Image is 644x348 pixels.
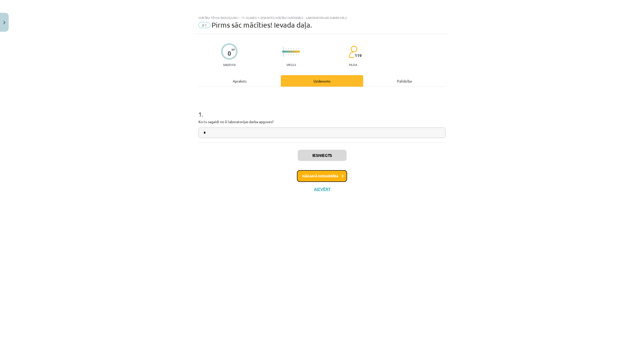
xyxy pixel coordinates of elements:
img: students-c634bb4e5e11cddfef0936a35e636f08e4e9abd3cc4e673bd6f9a4125e45ecb1.svg [348,45,357,58]
span: 119 [355,53,362,58]
img: icon-short-line-57e1e144782c952c97e751825c79c345078a6d821885a25fce030b3d8c18986b.svg [298,54,299,55]
img: icon-close-lesson-0947bae3869378f0d4975bcd49f059093ad1ed9edebbc8119c70593378902aed.svg [3,21,5,24]
img: icon-short-line-57e1e144782c952c97e751825c79c345078a6d821885a25fce030b3d8c18986b.svg [296,54,296,55]
img: icon-short-line-57e1e144782c952c97e751825c79c345078a6d821885a25fce030b3d8c18986b.svg [293,54,294,55]
p: Viegls [286,63,296,66]
div: Uzdevums [281,75,363,87]
button: Aizvērt [312,187,332,192]
img: icon-short-line-57e1e144782c952c97e751825c79c345078a6d821885a25fce030b3d8c18986b.svg [288,48,289,49]
img: icon-short-line-57e1e144782c952c97e751825c79c345078a6d821885a25fce030b3d8c18986b.svg [288,54,289,55]
button: Nākamā nodarbība [297,170,347,182]
div: Palīdzība [363,75,446,87]
span: #1 [198,22,210,28]
p: Ko tu sagaidi no šī laboratorijas darba apguves? [198,119,446,124]
img: icon-short-line-57e1e144782c952c97e751825c79c345078a6d821885a25fce030b3d8c18986b.svg [298,48,299,49]
img: icon-long-line-d9ea69661e0d244f92f715978eff75569469978d946b2353a9bb055b3ed8787d.svg [283,47,284,57]
img: icon-short-line-57e1e144782c952c97e751825c79c345078a6d821885a25fce030b3d8c18986b.svg [291,48,291,49]
p: pilda [349,63,357,66]
img: icon-short-line-57e1e144782c952c97e751825c79c345078a6d821885a25fce030b3d8c18986b.svg [291,54,291,55]
button: Iesniegts [298,150,347,161]
div: Mācību tēma: Bioloģijas i - 11. klases 1. ieskaites mācību materiāls - laboratorijas darbs nr.2 [198,16,446,19]
h1: 1 . [198,102,446,118]
img: icon-short-line-57e1e144782c952c97e751825c79c345078a6d821885a25fce030b3d8c18986b.svg [286,54,286,55]
img: icon-short-line-57e1e144782c952c97e751825c79c345078a6d821885a25fce030b3d8c18986b.svg [296,48,296,49]
span: Pirms sāc mācīties! Ievada daļa. [212,21,312,29]
img: icon-short-line-57e1e144782c952c97e751825c79c345078a6d821885a25fce030b3d8c18986b.svg [286,48,286,49]
p: Saņemsi [221,63,238,66]
img: icon-short-line-57e1e144782c952c97e751825c79c345078a6d821885a25fce030b3d8c18986b.svg [293,48,294,49]
span: XP [231,48,235,51]
div: Apraksts [198,75,281,87]
div: 0 [228,50,231,57]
